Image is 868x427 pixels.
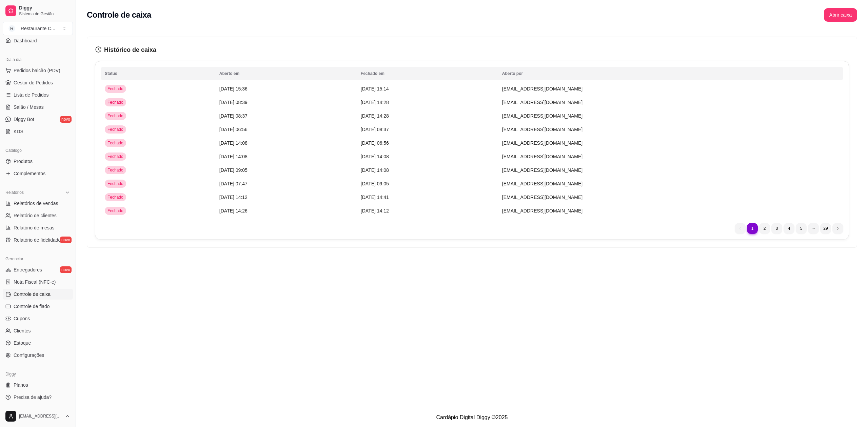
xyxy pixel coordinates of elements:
[820,223,831,234] li: pagination item 29
[3,35,73,46] a: Dashboard
[219,86,248,91] span: [DATE] 15:36
[3,145,73,156] div: Catálogo
[784,223,794,234] li: pagination item 4
[106,167,125,173] span: Fechado
[502,127,583,132] span: [EMAIL_ADDRESS][DOMAIN_NAME]
[219,195,248,200] span: [DATE] 14:12
[3,114,73,125] a: Diggy Botnovo
[21,25,55,32] div: Restaurante C ...
[19,413,62,419] span: [EMAIL_ADDRESS][DOMAIN_NAME]
[361,195,389,200] span: [DATE] 14:41
[3,77,73,88] a: Gestor de Pedidos
[498,67,843,80] th: Aberto por
[361,181,389,186] span: [DATE] 09:05
[219,167,248,173] span: [DATE] 09:05
[14,116,34,123] span: Diggy Bot
[361,140,389,146] span: [DATE] 06:56
[357,67,498,80] th: Fechado em
[502,100,583,105] span: [EMAIL_ADDRESS][DOMAIN_NAME]
[361,154,389,159] span: [DATE] 14:08
[14,79,53,86] span: Gestor de Pedidos
[3,277,73,287] a: Nota Fiscal (NFC-e)
[14,266,42,273] span: Entregadores
[3,65,73,76] button: Pedidos balcão (PDV)
[3,338,73,348] a: Estoque
[219,181,248,186] span: [DATE] 07:47
[219,113,248,119] span: [DATE] 08:37
[215,67,357,80] th: Aberto em
[502,208,583,213] span: [EMAIL_ADDRESS][DOMAIN_NAME]
[3,253,73,264] div: Gerenciar
[8,25,15,32] span: R
[502,181,583,186] span: [EMAIL_ADDRESS][DOMAIN_NAME]
[3,350,73,361] a: Configurações
[3,408,73,424] button: [EMAIL_ADDRESS][DOMAIN_NAME]
[14,237,61,243] span: Relatório de fidelidade
[219,154,248,159] span: [DATE] 14:08
[106,86,125,91] span: Fechado
[808,223,819,234] li: dots element
[3,222,73,233] a: Relatório de mesas
[106,195,125,200] span: Fechado
[3,168,73,179] a: Complementos
[3,210,73,221] a: Relatório de clientes
[3,313,73,324] a: Cupons
[14,279,56,285] span: Nota Fiscal (NFC-e)
[361,113,389,119] span: [DATE] 14:28
[101,67,215,80] th: Status
[361,100,389,105] span: [DATE] 14:28
[731,220,847,237] nav: pagination navigation
[502,113,583,119] span: [EMAIL_ADDRESS][DOMAIN_NAME]
[502,195,583,200] span: [EMAIL_ADDRESS][DOMAIN_NAME]
[219,208,248,213] span: [DATE] 14:26
[3,264,73,275] a: Entregadoresnovo
[796,223,807,234] li: pagination item 5
[14,37,37,44] span: Dashboard
[3,156,73,167] a: Produtos
[759,223,770,234] li: pagination item 2
[19,5,70,11] span: Diggy
[3,89,73,100] a: Lista de Pedidos
[106,127,125,132] span: Fechado
[14,91,49,98] span: Lista de Pedidos
[747,223,758,234] li: pagination item 1 active
[14,352,44,359] span: Configurações
[14,170,45,177] span: Complementos
[3,325,73,336] a: Clientes
[3,198,73,209] a: Relatórios de vendas
[3,22,73,35] button: Select a team
[361,167,389,173] span: [DATE] 14:08
[5,190,24,195] span: Relatórios
[14,67,60,74] span: Pedidos balcão (PDV)
[361,86,389,91] span: [DATE] 15:14
[771,223,782,234] li: pagination item 3
[87,9,151,20] h2: Controle de caixa
[219,127,248,132] span: [DATE] 06:56
[502,167,583,173] span: [EMAIL_ADDRESS][DOMAIN_NAME]
[106,113,125,119] span: Fechado
[76,408,868,427] footer: Cardápio Digital Diggy © 2025
[502,154,583,159] span: [EMAIL_ADDRESS][DOMAIN_NAME]
[14,315,30,322] span: Cupons
[14,340,31,346] span: Estoque
[3,289,73,300] a: Controle de caixa
[361,127,389,132] span: [DATE] 08:37
[3,301,73,312] a: Controle de fiado
[106,100,125,105] span: Fechado
[106,181,125,186] span: Fechado
[14,394,52,401] span: Precisa de ajuda?
[502,86,583,91] span: [EMAIL_ADDRESS][DOMAIN_NAME]
[3,392,73,403] a: Precisa de ajuda?
[106,154,125,159] span: Fechado
[106,208,125,213] span: Fechado
[502,140,583,146] span: [EMAIL_ADDRESS][DOMAIN_NAME]
[3,380,73,390] a: Planos
[19,11,70,17] span: Sistema de Gestão
[3,54,73,65] div: Dia a dia
[14,128,23,135] span: KDS
[14,382,28,388] span: Planos
[14,200,58,207] span: Relatórios de vendas
[95,45,849,55] h3: Histórico de caixa
[3,369,73,380] div: Diggy
[14,212,57,219] span: Relatório de clientes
